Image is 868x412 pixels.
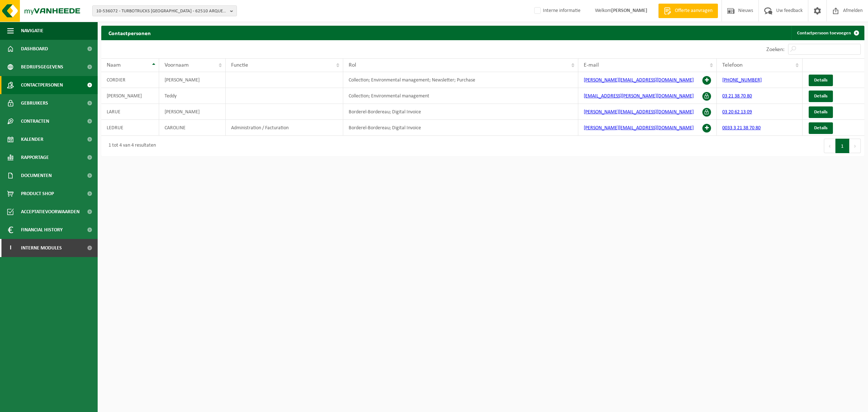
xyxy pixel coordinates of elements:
[101,104,159,120] td: LARUE
[7,239,14,257] span: I
[21,76,63,94] span: Contactpersonen
[101,26,158,40] h2: Contactpersonen
[611,8,647,13] strong: [PERSON_NAME]
[159,120,226,136] td: CAROLINE
[21,167,52,185] span: Documenten
[814,78,827,83] span: Details
[343,88,579,104] td: Collection; Environmental management
[722,62,743,68] span: Telefoon
[159,88,226,104] td: Teddy
[722,109,752,115] a: 03 20 62 13 09
[21,94,48,112] span: Gebruikers
[343,104,579,120] td: Borderel-Bordereau; Digital Invoice
[673,7,714,14] span: Offerte aanvragen
[21,221,63,239] span: Financial History
[21,185,54,203] span: Product Shop
[21,203,80,221] span: Acceptatievoorwaarden
[21,130,43,148] span: Kalender
[814,126,827,130] span: Details
[165,62,189,68] span: Voornaam
[809,75,833,86] a: Details
[584,125,694,131] a: [PERSON_NAME][EMAIL_ADDRESS][DOMAIN_NAME]
[21,112,49,130] span: Contracten
[809,91,833,102] a: Details
[159,72,226,88] td: [PERSON_NAME]
[159,104,226,120] td: [PERSON_NAME]
[101,72,159,88] td: CORDIER
[101,88,159,104] td: [PERSON_NAME]
[96,6,227,17] span: 10-536072 - TURBOTRUCKS [GEOGRAPHIC_DATA] - 62510 ARQUES, CHEMIN DU LOBEL 1221
[584,77,694,83] a: [PERSON_NAME][EMAIL_ADDRESS][DOMAIN_NAME]
[349,62,356,68] span: Rol
[814,110,827,114] span: Details
[814,94,827,98] span: Details
[107,62,121,68] span: Naam
[21,148,49,167] span: Rapportage
[231,62,248,68] span: Functie
[722,93,752,99] a: 03 21 38 70 80
[722,77,762,83] a: [PHONE_NUMBER]
[533,5,580,16] label: Interne informatie
[824,139,835,153] button: Previous
[343,72,579,88] td: Collection; Environmental management; Newsletter; Purchase
[809,106,833,118] a: Details
[226,120,343,136] td: Administration / Facturation
[105,139,156,152] div: 1 tot 4 van 4 resultaten
[722,125,761,131] a: 0033 3 21 38 70 80
[343,120,579,136] td: Borderel-Bordereau; Digital Invoice
[809,122,833,134] a: Details
[584,62,599,68] span: E-mail
[835,139,850,153] button: 1
[21,22,43,40] span: Navigatie
[21,58,63,76] span: Bedrijfsgegevens
[791,26,864,40] a: Contactpersoon toevoegen
[21,239,62,257] span: Interne modules
[101,120,159,136] td: LEDRUE
[21,40,48,58] span: Dashboard
[766,47,784,52] label: Zoeken:
[850,139,861,153] button: Next
[584,109,694,115] a: [PERSON_NAME][EMAIL_ADDRESS][DOMAIN_NAME]
[658,4,718,18] a: Offerte aanvragen
[92,5,237,16] button: 10-536072 - TURBOTRUCKS [GEOGRAPHIC_DATA] - 62510 ARQUES, CHEMIN DU LOBEL 1221
[584,93,694,99] a: [EMAIL_ADDRESS][PERSON_NAME][DOMAIN_NAME]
